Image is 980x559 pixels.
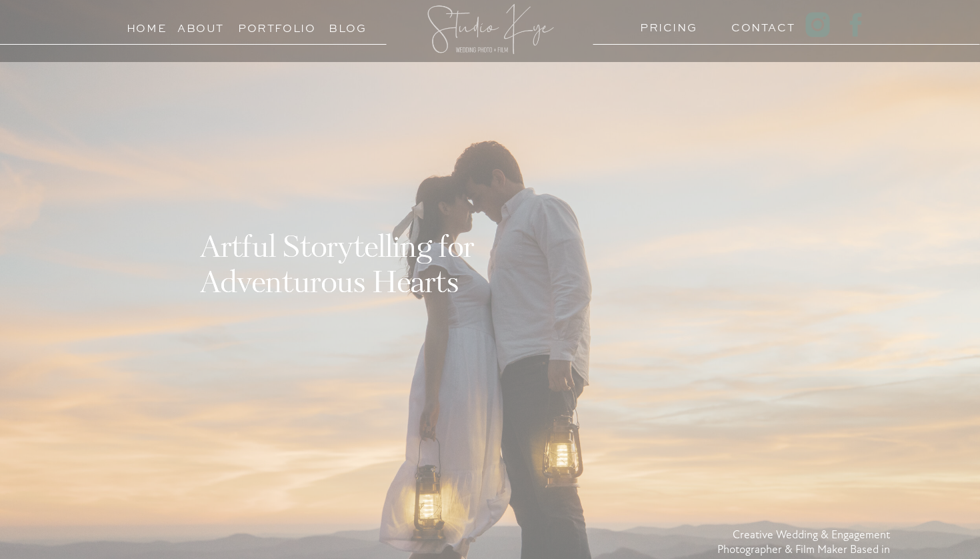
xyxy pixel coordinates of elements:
a: PRICING [640,18,691,31]
h1: Artful Storytelling for Adventurous Hearts [200,232,577,298]
a: Home [121,19,172,31]
a: About [177,19,224,31]
a: Contact [731,18,783,31]
a: Portfolio [238,19,299,31]
a: Blog [317,19,378,31]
